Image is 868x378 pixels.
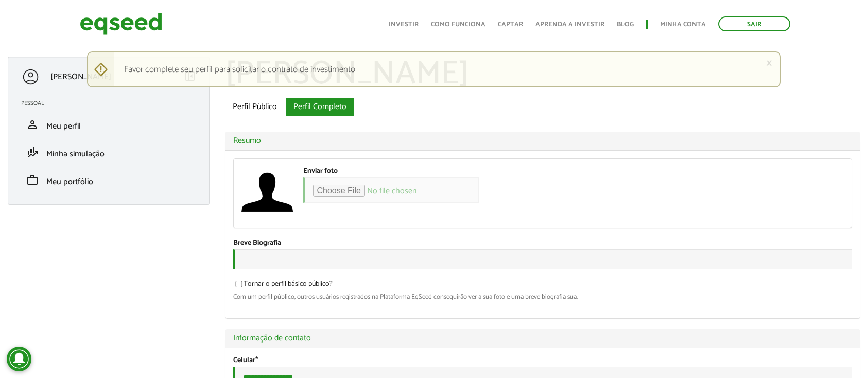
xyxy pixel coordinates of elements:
label: Tornar o perfil básico público? [233,281,333,291]
span: Este campo é obrigatório. [255,354,258,366]
a: Aprenda a investir [535,21,604,28]
div: Com um perfil público, outros usuários registrados na Plataforma EqSeed conseguirão ver a sua fot... [233,294,853,300]
a: workMeu portfólio [21,174,196,186]
a: Como funciona [431,21,485,28]
span: finance_mode [26,146,39,158]
span: Minha simulação [46,147,105,161]
li: Meu perfil [13,111,204,138]
a: finance_modeMinha simulação [21,146,196,158]
a: Captar [498,21,523,28]
li: Minha simulação [13,138,204,166]
span: Meu portfólio [46,175,93,189]
span: work [26,174,39,186]
h2: Pessoal [21,100,204,106]
a: Investir [389,21,419,28]
a: Informação de contato [233,334,853,343]
label: Celular [233,357,258,364]
input: Tornar o perfil básico público? [230,281,248,287]
label: Breve Biografia [233,240,281,247]
a: Blog [617,21,634,28]
a: Ver perfil do usuário. [241,167,293,218]
a: × [766,58,772,68]
a: Perfil Público [225,98,285,116]
img: EqSeed [80,10,162,38]
p: [PERSON_NAME] [50,72,111,82]
a: Perfil Completo [286,98,354,116]
span: Meu perfil [46,119,81,133]
a: personMeu perfil [21,118,196,131]
a: Resumo [233,137,853,145]
span: person [26,118,39,131]
li: Meu portfólio [13,166,204,194]
label: Enviar foto [303,168,338,175]
a: Sair [718,16,790,31]
a: Minha conta [660,21,706,28]
img: Foto de Pedro Aloysio Bragança [241,167,293,218]
div: Favor complete seu perfil para solicitar o contrato de investimento [87,51,782,87]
